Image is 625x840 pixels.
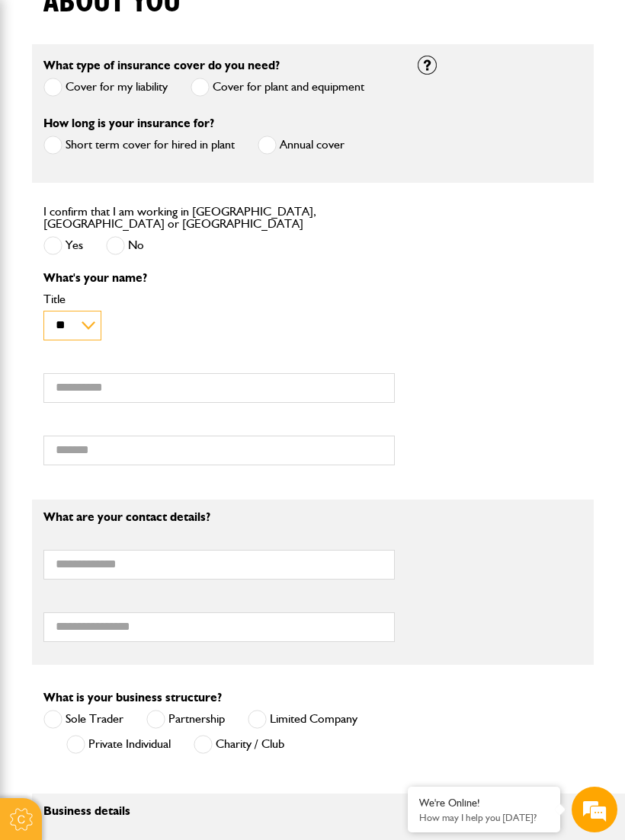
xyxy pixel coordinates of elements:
p: What are your contact details? [43,511,395,523]
label: Short term cover for hired in plant [43,136,235,155]
p: Business details [43,805,417,817]
input: Enter your last name [20,141,278,174]
input: Enter your phone number [20,231,278,264]
label: Limited Company [248,710,357,729]
label: What is your business structure? [43,691,222,704]
label: Cover for my liability [43,78,168,97]
label: Title [43,293,395,305]
img: d_20077148190_company_1631870298795_20077148190 [26,85,64,106]
textarea: Type your message and hit 'Enter' [20,276,278,456]
label: What type of insurance cover do you need? [43,59,280,72]
label: Annual cover [258,136,345,155]
input: Enter your email address [20,186,278,219]
label: Sole Trader [43,710,123,729]
div: Chat with us now [79,85,256,105]
label: Charity / Club [194,735,284,754]
label: No [106,236,144,255]
label: Cover for plant and equipment [191,78,364,97]
label: Private Individual [66,735,171,754]
label: Yes [43,236,83,255]
label: Partnership [146,710,225,729]
div: Minimize live chat window [250,8,287,44]
p: What's your name? [43,272,395,284]
label: How long is your insurance for? [43,117,214,129]
p: How may I help you today? [419,812,549,823]
label: I confirm that I am working in [GEOGRAPHIC_DATA], [GEOGRAPHIC_DATA] or [GEOGRAPHIC_DATA] [43,206,395,230]
em: Start Chat [207,469,277,490]
div: We're Online! [419,797,549,810]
